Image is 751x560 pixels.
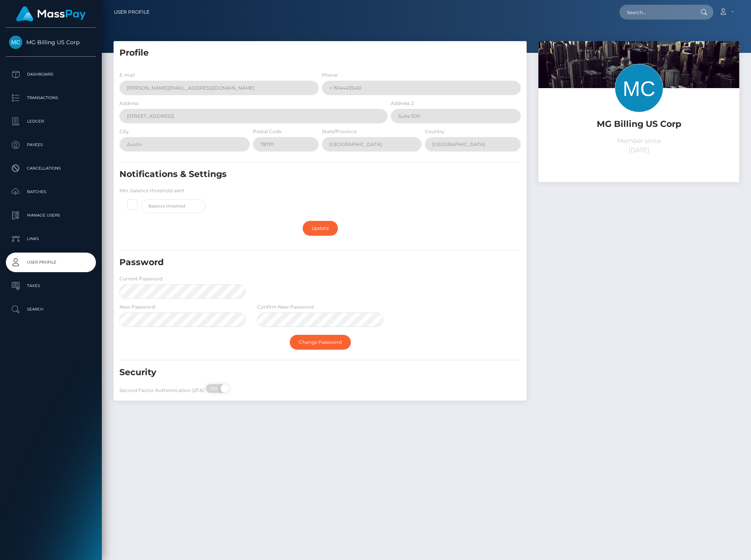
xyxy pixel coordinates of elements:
a: Taxes [6,276,96,296]
a: Cancellations [6,159,96,178]
p: Cancellations [9,163,93,174]
p: Search [9,303,93,315]
span: ON [205,384,225,393]
label: Postal Code [253,128,282,135]
h5: Profile [119,47,521,59]
a: Search [6,300,96,319]
a: User Profile [6,253,96,272]
a: Payees [6,135,96,155]
input: Search... [619,5,693,20]
a: Dashboard [6,65,96,84]
h5: Security [119,367,456,379]
p: Taxes [9,280,93,292]
label: Country [425,128,444,135]
label: Phone [322,72,338,79]
a: Manage Users [6,206,96,225]
a: Change Password [290,335,351,350]
label: City [119,128,129,135]
label: Address [119,100,139,107]
a: Update [303,221,338,236]
p: Dashboard [9,69,93,80]
h5: MG Billing US Corp [544,118,733,130]
label: Min. balance threshold alert [119,187,184,194]
label: Second Factor Authentication (2FA) [119,387,204,394]
img: MassPay Logo [16,6,86,22]
p: Transactions [9,92,93,104]
label: E-mail [119,72,135,79]
a: Ledger [6,112,96,131]
a: Transactions [6,88,96,108]
p: User Profile [9,257,93,268]
img: ... [538,41,739,175]
h5: Password [119,257,456,269]
p: Ledger [9,116,93,127]
img: MG Billing US Corp [9,36,22,49]
p: Payees [9,139,93,151]
a: Batches [6,182,96,202]
span: MG Billing US Corp [6,39,96,46]
p: Links [9,233,93,245]
label: State/Province [322,128,357,135]
p: Member since [DATE] [544,136,733,155]
p: Manage Users [9,210,93,221]
p: Batches [9,186,93,198]
a: User Profile [114,4,150,20]
label: Current Password [119,275,162,282]
h5: Notifications & Settings [119,168,456,181]
a: Links [6,229,96,249]
label: New Password [119,303,155,311]
label: Confirm New Password [257,303,314,311]
label: Address 2 [391,100,414,107]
